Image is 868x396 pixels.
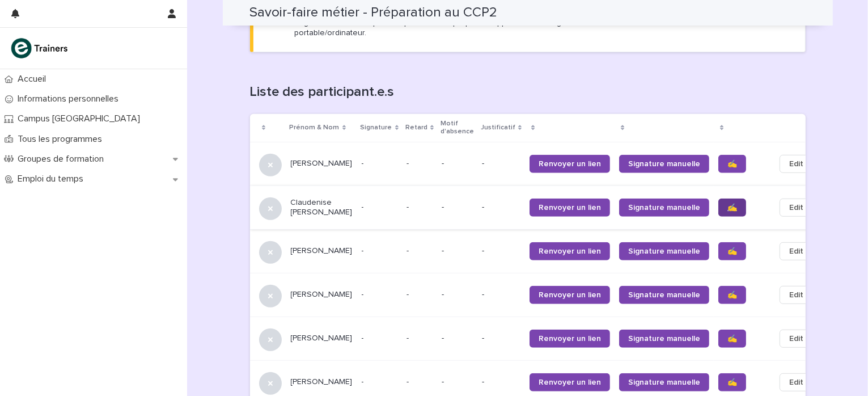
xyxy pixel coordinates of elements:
p: - [407,157,411,168]
tr: [PERSON_NAME]--- --Renvoyer un lienSignature manuelle✍️Edit [250,142,832,186]
span: Edit [789,333,803,344]
a: Signature manuelle [619,286,709,304]
button: Edit [780,242,813,260]
h1: Liste des participant.e.s [250,84,806,100]
span: ✍️ [727,247,737,255]
a: ✍️ [718,373,746,391]
p: [PERSON_NAME] [291,290,353,300]
span: Signature manuelle [628,247,700,255]
tr: [PERSON_NAME]--- --Renvoyer un lienSignature manuelle✍️Edit [250,229,832,273]
button: Edit [780,199,813,217]
p: - [442,203,473,212]
a: Signature manuelle [619,155,709,173]
p: - [407,375,411,387]
a: Renvoyer un lien [530,155,610,173]
p: - [407,244,411,256]
p: - [362,246,397,256]
p: - [407,331,411,343]
span: Renvoyer un lien [539,378,601,386]
p: Signature [361,121,392,134]
a: ✍️ [718,242,746,260]
a: Signature manuelle [619,199,709,217]
p: Motif d'absence [441,117,474,138]
a: ✍️ [718,330,746,348]
p: - [482,290,520,300]
button: Edit [780,286,813,304]
a: Signature manuelle [619,242,709,260]
span: Edit [789,289,803,301]
p: - [482,203,520,212]
span: Edit [789,158,803,170]
a: ✍️ [718,199,746,217]
button: Edit [780,330,813,348]
span: ✍️ [727,378,737,386]
img: K0CqGN7SDeD6s4JG8KQk [9,37,71,60]
span: Edit [789,246,803,257]
span: Signature manuelle [628,335,700,343]
a: Renvoyer un lien [530,373,610,391]
p: Campus [GEOGRAPHIC_DATA] [13,113,149,124]
p: - [362,290,397,300]
tr: [PERSON_NAME]--- --Renvoyer un lienSignature manuelle✍️Edit [250,273,832,317]
span: Signature manuelle [628,160,700,168]
span: ✍️ [727,204,737,212]
span: Edit [789,377,803,388]
a: Renvoyer un lien [530,242,610,260]
span: ✍️ [727,160,737,168]
p: Retard [405,121,427,134]
p: - [362,377,397,387]
span: ✍️ [727,335,737,343]
p: - [482,334,520,343]
p: Tous les programmes [13,134,111,145]
span: Signature manuelle [628,378,700,386]
p: - [442,246,473,256]
button: Edit [780,373,813,391]
p: Groupes de formation [13,154,113,165]
a: Renvoyer un lien [530,330,610,348]
span: Signature manuelle [628,204,700,212]
p: Claudenise [PERSON_NAME] [291,198,353,217]
p: - [482,377,520,387]
p: - [442,290,473,300]
p: - [482,246,520,256]
p: - [362,203,397,212]
tr: Claudenise [PERSON_NAME]--- --Renvoyer un lienSignature manuelle✍️Edit [250,186,832,229]
p: - [362,159,397,168]
a: ✍️ [718,286,746,304]
span: Edit [789,202,803,213]
p: - [362,334,397,343]
tr: [PERSON_NAME]--- --Renvoyer un lienSignature manuelle✍️Edit [250,317,832,360]
p: - [442,159,473,168]
p: Accueil [13,74,55,85]
a: Signature manuelle [619,373,709,391]
a: ✍️ [718,155,746,173]
h2: Savoir-faire métier - Préparation au CCP2 [250,5,498,21]
p: - [442,377,473,387]
span: Signature manuelle [628,291,700,299]
p: [PERSON_NAME] [291,159,353,168]
p: Justificatif [481,121,515,134]
p: [PERSON_NAME] [291,377,353,387]
p: [PERSON_NAME] [291,246,353,256]
a: Signature manuelle [619,330,709,348]
p: [PERSON_NAME] [291,334,353,343]
p: Prénom & Nom [290,121,340,134]
p: - [442,334,473,343]
p: Informations personnelles [13,94,128,104]
span: Renvoyer un lien [539,247,601,255]
a: Renvoyer un lien [530,199,610,217]
p: Emploi du temps [13,174,92,184]
a: Renvoyer un lien [530,286,610,304]
span: Renvoyer un lien [539,204,601,212]
span: Renvoyer un lien [539,160,601,168]
span: ✍️ [727,291,737,299]
p: - [482,159,520,168]
span: Renvoyer un lien [539,335,601,343]
button: Edit [780,155,813,173]
span: Renvoyer un lien [539,291,601,299]
p: - [407,200,411,212]
p: - [407,288,411,300]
